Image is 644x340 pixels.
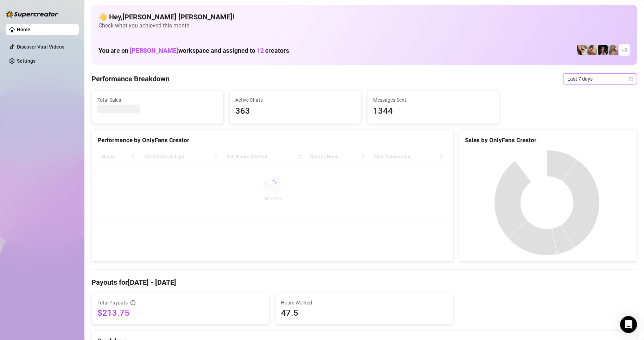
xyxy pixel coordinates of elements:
[130,300,135,305] span: info-circle
[235,105,356,118] span: 363
[97,307,263,319] span: $213.75
[608,45,618,55] img: Kenzie (@dmaxkenz)
[6,11,58,18] img: logo-BBDzfeDw.svg
[567,74,633,84] span: Last 7 days
[281,307,447,319] span: 47.5
[373,96,493,104] span: Messages Sent
[91,74,170,84] h4: Performance Breakdown
[130,47,178,54] span: [PERSON_NAME]
[17,58,36,64] a: Settings
[17,27,30,32] a: Home
[97,136,447,145] div: Performance by OnlyFans Creator
[267,178,277,188] span: loading
[98,47,289,55] h1: You are on workspace and assigned to creators
[235,96,356,104] span: Active Chats
[465,136,631,145] div: Sales by OnlyFans Creator
[620,316,637,333] div: Open Intercom Messenger
[97,299,128,307] span: Total Payouts
[98,22,630,30] span: Check what you achieved this month
[17,44,64,50] a: Discover Viral Videos
[621,46,627,54] span: + 8
[91,277,637,287] h4: Payouts for [DATE] - [DATE]
[281,299,447,307] span: Hours Worked
[587,45,597,55] img: Kayla (@kaylathaylababy)
[629,77,633,81] span: calendar
[97,96,218,104] span: Total Sales
[257,47,264,54] span: 12
[98,12,630,22] h4: 👋 Hey, [PERSON_NAME] [PERSON_NAME] !
[598,45,608,55] img: Baby (@babyyyybellaa)
[577,45,587,55] img: Avry (@avryjennerfree)
[373,105,493,118] span: 1344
